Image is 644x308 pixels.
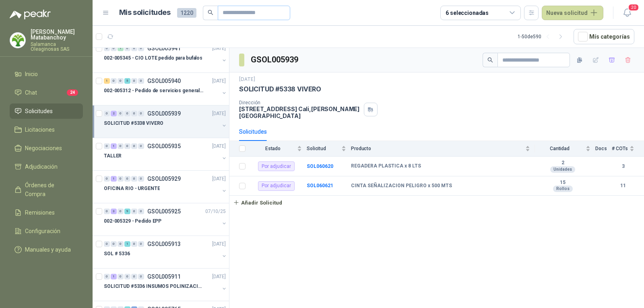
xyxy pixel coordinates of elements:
[25,208,55,217] span: Remisiones
[25,88,37,97] span: Chat
[212,110,226,118] p: [DATE]
[104,283,204,290] p: SOLICITUD #5336 INSUMOS POLINIZACIÓN
[124,45,130,51] div: 0
[250,141,307,157] th: Estado
[212,240,226,248] p: [DATE]
[212,273,226,281] p: [DATE]
[229,196,644,209] a: Añadir Solicitud
[104,143,110,149] div: 0
[595,141,612,157] th: Docs
[542,6,603,20] button: Nueva solicitud
[147,143,181,149] p: GSOL005935
[229,196,286,209] button: Añadir Solicitud
[111,143,117,149] div: 1
[104,141,227,167] a: 0 1 0 0 0 0 GSOL005935[DATE] TALLER
[124,143,130,149] div: 0
[104,109,227,134] a: 0 2 0 0 0 0 GSOL005939[DATE] SOLICITUD #5338 VIVERO
[118,274,124,279] div: 0
[258,181,295,191] div: Por adjudicar
[147,241,181,247] p: GSOL005913
[104,209,110,214] div: 0
[131,176,137,182] div: 0
[67,89,78,96] span: 24
[250,146,295,151] span: Estado
[104,272,227,298] a: 0 1 0 0 0 0 GSOL005911[DATE] SOLICITUD #5336 INSUMOS POLINIZACIÓN
[104,217,161,225] p: 002-005329 - Pedido EPP
[351,183,452,189] b: CINTA SEÑALIZACION PELIGRO x 500 MTS
[138,274,144,279] div: 0
[118,209,124,214] div: 0
[131,274,137,279] div: 0
[612,182,634,190] b: 11
[251,54,299,66] h3: GSOL005939
[553,186,573,192] div: Rollos
[119,7,171,19] h1: Mis solicitudes
[177,8,196,18] span: 1220
[10,159,83,174] a: Adjudicación
[25,245,71,254] span: Manuales y ayuda
[104,120,163,127] p: SOLICITUD #5338 VIVERO
[239,76,255,83] p: [DATE]
[124,176,130,182] div: 0
[131,111,137,116] div: 0
[10,141,83,156] a: Negociaciones
[258,161,295,171] div: Por adjudicar
[307,183,333,188] a: SOL060621
[111,45,117,51] div: 0
[138,143,144,149] div: 0
[307,163,333,169] b: SOL060620
[212,175,226,183] p: [DATE]
[124,78,130,84] div: 5
[104,54,202,62] p: 002-005345 - CIO LOTE pedido para bufalos
[10,223,83,239] a: Configuración
[205,208,226,215] p: 07/10/25
[239,100,361,105] p: Dirección
[118,241,124,247] div: 0
[31,42,83,52] p: Salamanca Oleaginosas SAS
[104,111,110,116] div: 0
[111,241,117,247] div: 0
[111,209,117,214] div: 3
[535,160,590,166] b: 2
[351,146,524,151] span: Producto
[138,176,144,182] div: 0
[104,87,204,95] p: 002-005312 - Pedido de servicios generales CASA RO
[518,30,567,43] div: 1 - 50 de 590
[111,111,117,116] div: 2
[124,241,130,247] div: 1
[118,176,124,182] div: 0
[25,144,62,153] span: Negociaciones
[535,141,595,157] th: Cantidad
[612,163,634,170] b: 3
[612,146,628,151] span: # COTs
[628,4,639,11] span: 20
[118,111,124,116] div: 0
[10,85,83,100] a: Chat24
[620,6,634,20] button: 20
[10,205,83,220] a: Remisiones
[131,209,137,214] div: 0
[104,76,227,102] a: 1 0 0 5 0 0 GSOL005940[DATE] 002-005312 - Pedido de servicios generales CASA RO
[208,10,213,15] span: search
[10,178,83,202] a: Órdenes de Compra
[535,146,584,151] span: Cantidad
[147,111,181,116] p: GSOL005939
[307,146,340,151] span: Solicitud
[138,241,144,247] div: 0
[124,209,130,214] div: 9
[10,122,83,137] a: Licitaciones
[118,78,124,84] div: 0
[446,8,489,17] div: 6 seleccionadas
[10,66,83,82] a: Inicio
[550,166,575,173] div: Unidades
[104,174,227,200] a: 0 1 0 0 0 0 GSOL005929[DATE] OFICINA RIO - URGENTE
[104,78,110,84] div: 1
[104,152,122,160] p: TALLER
[104,43,227,69] a: 0 0 1 0 0 0 GSOL005941[DATE] 002-005345 - CIO LOTE pedido para bufalos
[25,181,75,198] span: Órdenes de Compra
[138,209,144,214] div: 0
[111,176,117,182] div: 1
[138,78,144,84] div: 0
[104,239,227,265] a: 0 0 0 1 0 0 GSOL005913[DATE] SOL # 5336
